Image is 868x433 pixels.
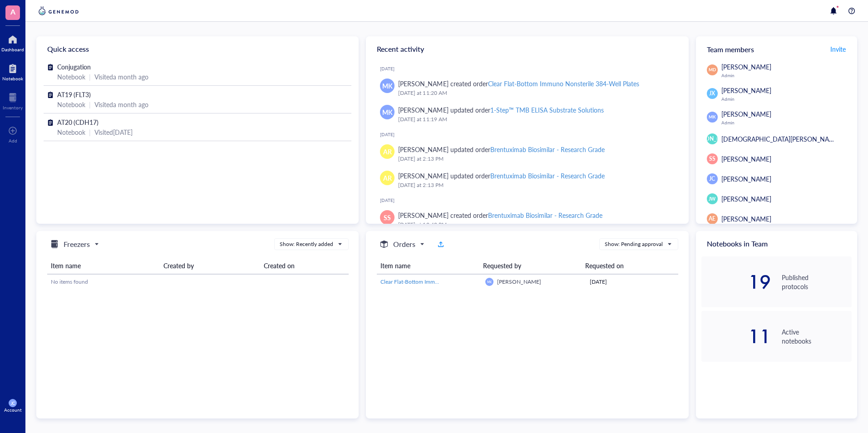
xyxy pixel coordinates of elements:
[51,278,345,286] div: No items found
[36,5,81,16] img: genemod-logo
[89,127,91,137] div: |
[1,32,24,52] a: Dashboard
[721,73,852,78] div: Admin
[383,147,392,157] span: AR
[398,154,674,163] div: [DATE] at 2:13 PM
[490,145,605,154] div: Brentuximab Biosimilar - Research Grade
[398,79,639,89] div: [PERSON_NAME] created order
[4,407,22,413] div: Account
[47,257,160,274] th: Item name
[1,47,24,52] div: Dashboard
[709,67,716,73] span: MD
[398,105,604,115] div: [PERSON_NAME] updated order
[830,42,846,56] button: Invite
[383,173,392,183] span: AR
[89,72,91,82] div: |
[10,6,15,17] span: A
[398,181,674,190] div: [DATE] at 2:13 PM
[260,257,348,274] th: Created on
[94,99,148,109] div: Visited a month ago
[9,138,17,143] div: Add
[380,132,681,137] div: [DATE]
[57,72,85,82] div: Notebook
[497,278,541,285] span: [PERSON_NAME]
[380,278,478,286] a: Clear Flat-Bottom Immuno Nonsterile 384-Well Plates
[3,105,23,110] div: Inventory
[382,107,393,117] span: MK
[721,62,771,71] span: [PERSON_NAME]
[3,90,23,110] a: Inventory
[57,62,91,71] span: Conjugation
[89,99,91,109] div: |
[721,214,771,223] span: [PERSON_NAME]
[380,66,681,71] div: [DATE]
[605,240,663,248] div: Show: Pending approval
[721,194,771,203] span: [PERSON_NAME]
[398,171,605,181] div: [PERSON_NAME] updated order
[709,175,715,183] span: JC
[57,118,99,127] span: AT20 (CDH17)
[64,239,90,250] h5: Freezers
[709,89,715,98] span: JX
[490,105,604,114] div: 1-Step™ TMB ELISA Substrate Solutions
[373,101,681,128] a: MK[PERSON_NAME] updated order1-Step™ TMB ELISA Substrate Solutions[DATE] at 11:19 AM
[487,280,492,284] span: MK
[373,167,681,193] a: AR[PERSON_NAME] updated orderBrentuximab Biosimilar - Research Grade[DATE] at 2:13 PM
[380,278,509,285] span: Clear Flat-Bottom Immuno Nonsterile 384-Well Plates
[696,231,857,256] div: Notebooks in Team
[721,134,840,143] span: [DEMOGRAPHIC_DATA][PERSON_NAME]
[94,72,148,82] div: Visited a month ago
[479,257,582,274] th: Requested by
[721,86,771,95] span: [PERSON_NAME]
[721,120,852,125] div: Admin
[701,329,771,344] div: 11
[10,401,15,406] span: JC
[709,215,715,223] span: AE
[377,257,479,274] th: Item name
[94,127,133,137] div: Visited [DATE]
[782,273,852,291] div: Published protocols
[590,278,675,286] div: [DATE]
[373,207,681,233] a: SS[PERSON_NAME] created orderBrentuximab Biosimilar - Research Grade[DATE] at 10:40 PM
[398,115,674,124] div: [DATE] at 11:19 AM
[709,155,715,163] span: SS
[160,257,260,274] th: Created by
[830,44,846,54] span: Invite
[366,36,688,62] div: Recent activity
[709,195,716,202] span: JW
[696,36,857,62] div: Team members
[721,174,771,183] span: [PERSON_NAME]
[721,109,771,118] span: [PERSON_NAME]
[488,79,640,88] div: Clear Flat-Bottom Immuno Nonsterile 384-Well Plates
[57,99,85,109] div: Notebook
[582,257,671,274] th: Requested on
[782,327,852,345] div: Active notebooks
[398,89,674,98] div: [DATE] at 11:20 AM
[380,197,681,203] div: [DATE]
[721,96,852,102] div: Admin
[398,144,605,154] div: [PERSON_NAME] updated order
[280,240,333,248] div: Show: Recently added
[701,275,771,289] div: 19
[721,154,771,163] span: [PERSON_NAME]
[690,135,734,143] span: [PERSON_NAME]
[373,75,681,101] a: MK[PERSON_NAME] created orderClear Flat-Bottom Immuno Nonsterile 384-Well Plates[DATE] at 11:20 AM
[709,114,715,120] span: MK
[373,141,681,167] a: AR[PERSON_NAME] updated orderBrentuximab Biosimilar - Research Grade[DATE] at 2:13 PM
[36,36,359,62] div: Quick access
[2,76,23,81] div: Notebook
[57,127,85,137] div: Notebook
[2,61,23,81] a: Notebook
[382,81,393,91] span: MK
[393,239,415,250] h5: Orders
[490,171,605,180] div: Brentuximab Biosimilar - Research Grade
[57,90,91,99] span: AT19 (FLT3)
